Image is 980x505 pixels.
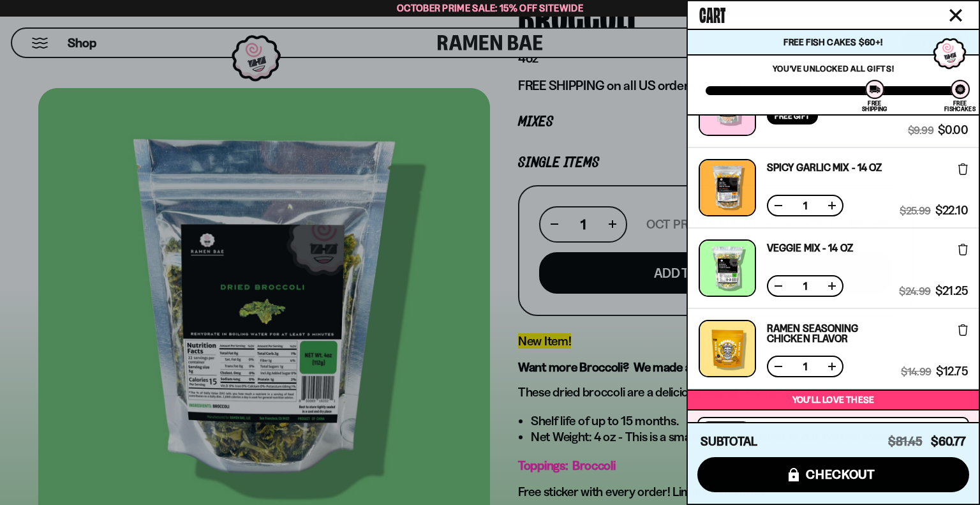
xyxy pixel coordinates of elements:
span: $9.99 [908,124,933,136]
span: October Prime Sale: 15% off Sitewide [397,2,583,14]
span: $14.99 [901,366,931,377]
span: 1 [795,361,815,372]
a: Ramen Seasoning Chicken flavor [767,323,901,343]
span: Free Fish Cakes $60+! [783,36,882,48]
span: Cart [699,1,725,26]
p: You've unlocked all gifts! [706,63,961,73]
span: $21.25 [935,285,968,297]
button: Close cart [946,6,965,25]
span: $24.99 [899,285,930,297]
span: $81.45 [888,434,923,449]
div: Free Fishcakes [944,100,976,112]
p: You’ll love these [691,394,976,406]
span: checkout [806,467,875,481]
span: $22.10 [935,205,968,216]
a: Veggie Mix - 14 OZ [767,243,853,253]
span: $12.75 [936,366,968,377]
span: 1 [795,200,815,211]
span: $60.77 [931,434,966,449]
h4: Subtotal [701,435,757,448]
button: checkout [697,457,969,492]
div: Free Shipping [862,100,887,112]
span: 1 [795,281,815,291]
div: Free Gift [767,107,818,124]
a: Spicy Garlic Mix - 14 oz [767,162,882,172]
span: $25.99 [900,205,930,216]
span: $0.00 [938,124,968,136]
